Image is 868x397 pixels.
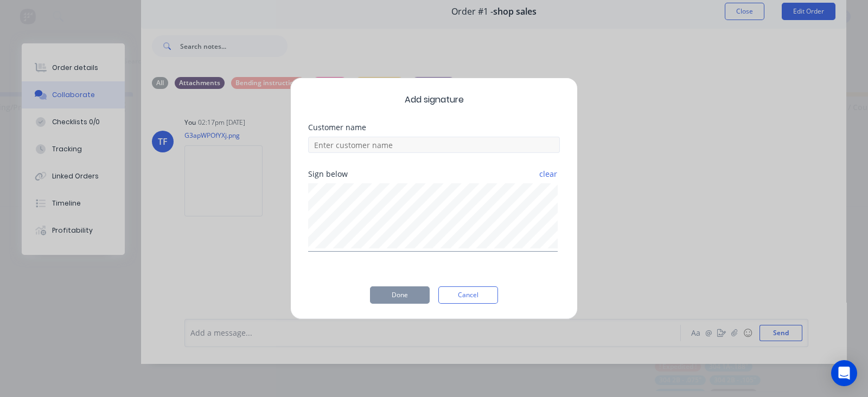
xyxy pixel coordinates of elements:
div: Open Intercom Messenger [831,360,857,386]
div: Sign below [308,170,560,178]
input: Enter customer name [308,137,560,153]
span: Add signature [308,93,560,106]
button: clear [539,164,558,184]
button: Cancel [438,286,498,304]
button: Done [370,286,430,304]
div: Customer name [308,124,560,131]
